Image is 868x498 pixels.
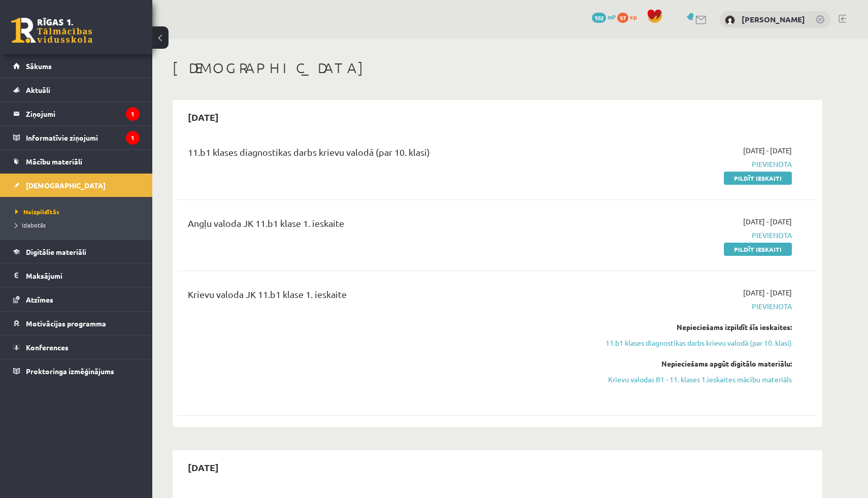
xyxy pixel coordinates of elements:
a: Ziņojumi1 [13,102,140,125]
a: Konferences [13,336,140,359]
a: Motivācijas programma [13,312,140,335]
a: Neizpildītās [15,207,142,216]
h2: [DATE] [178,105,229,129]
span: Konferences [26,343,69,352]
h2: [DATE] [178,455,229,479]
span: [DATE] - [DATE] [743,216,792,227]
span: xp [630,13,637,21]
div: Angļu valoda JK 11.b1 klase 1. ieskaite [188,216,585,235]
h1: [DEMOGRAPHIC_DATA] [173,59,822,77]
legend: Ziņojumi [26,102,140,125]
span: Pievienota [600,230,792,241]
div: Krievu valoda JK 11.b1 klase 1. ieskaite [188,287,585,306]
a: Pildīt ieskaiti [724,172,792,185]
span: Digitālie materiāli [26,247,86,256]
span: Aktuāli [26,85,50,94]
a: Informatīvie ziņojumi1 [13,126,140,149]
span: 102 [592,13,606,23]
span: Atzīmes [26,295,53,304]
a: Mācību materiāli [13,150,140,173]
a: Pildīt ieskaiti [724,243,792,256]
span: Proktoringa izmēģinājums [26,367,114,376]
span: Pievienota [600,159,792,170]
span: 97 [617,13,628,23]
span: mP [608,13,616,21]
span: [DATE] - [DATE] [743,287,792,298]
a: Proktoringa izmēģinājums [13,359,140,383]
div: 11.b1 klases diagnostikas darbs krievu valodā (par 10. klasi) [188,145,585,164]
a: [DEMOGRAPHIC_DATA] [13,174,140,197]
a: 102 mP [592,13,616,21]
a: Maksājumi [13,264,140,287]
span: Pievienota [600,301,792,312]
a: Aktuāli [13,78,140,102]
div: Nepieciešams apgūt digitālo materiālu: [600,358,792,369]
span: Motivācijas programma [26,319,106,328]
span: Neizpildītās [15,208,59,216]
span: [DEMOGRAPHIC_DATA] [26,181,106,190]
legend: Informatīvie ziņojumi [26,126,140,149]
a: Rīgas 1. Tālmācības vidusskola [11,18,92,43]
i: 1 [126,131,140,145]
span: [DATE] - [DATE] [743,145,792,156]
a: Izlabotās [15,220,142,229]
a: Krievu valodas B1 - 11. klases 1.ieskaites mācību materiāls [600,374,792,385]
span: Izlabotās [15,221,46,229]
a: Atzīmes [13,288,140,311]
legend: Maksājumi [26,264,140,287]
span: Mācību materiāli [26,157,82,166]
a: [PERSON_NAME] [742,14,805,24]
i: 1 [126,107,140,121]
span: Sākums [26,61,52,71]
a: 11.b1 klases diagnostikas darbs krievu valodā (par 10. klasi) [600,338,792,348]
a: Sākums [13,54,140,78]
a: 97 xp [617,13,642,21]
img: Iveta Eglīte [725,15,735,25]
div: Nepieciešams izpildīt šīs ieskaites: [600,322,792,333]
a: Digitālie materiāli [13,240,140,263]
